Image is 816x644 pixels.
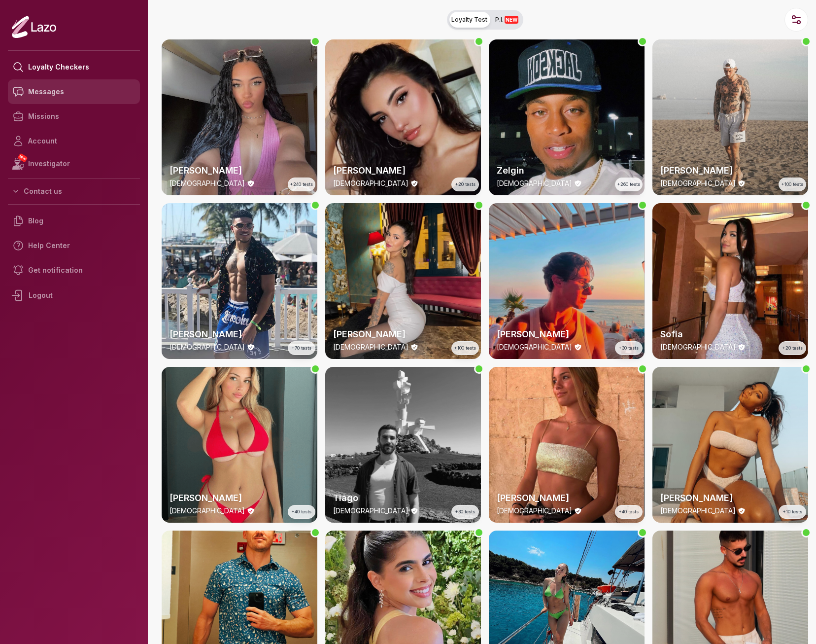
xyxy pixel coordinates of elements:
[170,327,309,341] h2: [PERSON_NAME]
[290,181,313,188] span: +240 tests
[489,367,645,523] img: checker
[333,179,408,188] p: [DEMOGRAPHIC_DATA]
[170,491,309,505] h2: [PERSON_NAME]
[782,181,803,188] span: +100 tests
[497,342,572,352] p: [DEMOGRAPHIC_DATA]
[8,104,140,129] a: Missions
[489,39,645,195] img: checker
[170,179,245,188] p: [DEMOGRAPHIC_DATA]
[619,508,639,515] span: +40 tests
[325,367,481,523] img: checker
[495,16,518,24] span: P.I.
[333,491,473,505] h2: Tiago
[333,342,408,352] p: [DEMOGRAPHIC_DATA]
[497,179,572,188] p: [DEMOGRAPHIC_DATA]
[333,327,473,341] h2: [PERSON_NAME]
[333,164,473,178] h2: [PERSON_NAME]
[170,506,245,516] p: [DEMOGRAPHIC_DATA]
[292,345,311,352] span: +70 tests
[489,39,645,195] a: thumbcheckerZelgin[DEMOGRAPHIC_DATA]+260 tests
[660,491,800,505] h2: [PERSON_NAME]
[325,39,481,195] img: checker
[325,39,481,195] a: thumbchecker[PERSON_NAME][DEMOGRAPHIC_DATA]+20 tests
[489,203,645,359] a: thumbchecker[PERSON_NAME][DEMOGRAPHIC_DATA]+30 tests
[455,508,475,515] span: +30 tests
[162,203,317,359] img: checker
[8,258,140,283] a: Get notification
[652,203,808,359] img: checker
[8,129,140,153] a: Account
[333,506,408,516] p: [DEMOGRAPHIC_DATA]
[162,39,317,195] a: thumbchecker[PERSON_NAME][DEMOGRAPHIC_DATA]+240 tests
[162,367,317,523] a: thumbchecker[PERSON_NAME][DEMOGRAPHIC_DATA]+40 tests
[652,39,808,195] a: thumbchecker[PERSON_NAME][DEMOGRAPHIC_DATA]+100 tests
[652,367,808,523] img: checker
[170,164,309,178] h2: [PERSON_NAME]
[8,153,140,174] a: NEWInvestigator
[660,342,736,352] p: [DEMOGRAPHIC_DATA]
[325,367,481,523] a: thumbcheckerTiago[DEMOGRAPHIC_DATA]+30 tests
[652,39,808,195] img: checker
[325,203,481,359] img: checker
[497,327,637,341] h2: [PERSON_NAME]
[454,345,476,352] span: +100 tests
[325,203,481,359] a: thumbchecker[PERSON_NAME][DEMOGRAPHIC_DATA]+100 tests
[660,164,800,178] h2: [PERSON_NAME]
[162,367,317,523] img: checker
[8,233,140,258] a: Help Center
[170,342,245,352] p: [DEMOGRAPHIC_DATA]
[783,508,802,515] span: +10 tests
[660,179,736,188] p: [DEMOGRAPHIC_DATA]
[292,508,311,515] span: +40 tests
[8,182,140,200] button: Contact us
[17,153,28,163] span: NEW
[497,164,637,178] h2: Zelgin
[617,181,640,188] span: +260 tests
[619,345,639,352] span: +30 tests
[8,79,140,104] a: Messages
[652,367,808,523] a: thumbchecker[PERSON_NAME][DEMOGRAPHIC_DATA]+10 tests
[660,506,736,516] p: [DEMOGRAPHIC_DATA]
[652,203,808,359] a: thumbcheckerSofia[DEMOGRAPHIC_DATA]+20 tests
[782,345,803,352] span: +20 tests
[8,283,140,308] div: Logout
[505,16,518,24] span: NEW
[8,209,140,233] a: Blog
[162,39,317,195] img: checker
[489,203,645,359] img: checker
[497,491,637,505] h2: [PERSON_NAME]
[8,55,140,79] a: Loyalty Checkers
[489,367,645,523] a: thumbchecker[PERSON_NAME][DEMOGRAPHIC_DATA]+40 tests
[451,16,487,24] span: Loyalty Test
[497,506,572,516] p: [DEMOGRAPHIC_DATA]
[455,181,476,188] span: +20 tests
[162,203,317,359] a: thumbchecker[PERSON_NAME][DEMOGRAPHIC_DATA]+70 tests
[660,327,800,341] h2: Sofia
